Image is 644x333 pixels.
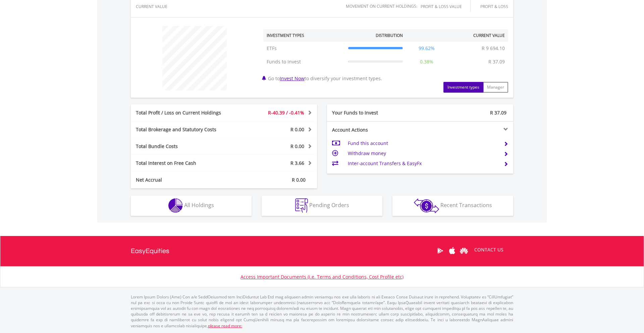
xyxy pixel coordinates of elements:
[446,240,458,261] a: Apple
[421,4,470,9] div: Profit & Loss Value
[348,158,498,169] td: Inter-account Transfers & EasyFx
[414,198,439,213] img: transactions-zar-wht.png
[292,177,306,183] span: R 0.00
[290,126,304,133] span: R 0.00
[240,274,404,280] a: Access Important Documents (i.e. Terms and Conditions, Cost Profile etc)
[131,196,252,216] button: All Holdings
[131,160,239,166] div: Total Interest on Free Cash
[136,4,176,9] div: CURRENT VALUE
[262,196,382,216] button: Pending Orders
[290,160,304,166] span: R 3.66
[263,55,345,68] td: Funds to Invest
[348,148,498,158] td: Withdraw money
[470,240,508,259] a: CONTACT US
[443,82,483,93] button: Investment types
[184,201,214,209] span: All Holdings
[478,42,508,55] td: R 9 694.10
[263,42,345,55] td: ETFs
[268,109,304,116] span: R-40.39 / -0.41%
[346,4,417,8] div: Movement on Current Holdings:
[485,55,508,68] td: R 37.09
[280,75,305,82] a: Invest Now
[406,42,447,55] td: 99.62%
[258,22,513,93] div: Go to to diversify your investment types.
[440,201,492,209] span: Recent Transactions
[406,55,447,68] td: 0.38%
[376,33,403,38] div: Distribution
[483,82,508,93] button: Manager
[131,109,239,116] div: Total Profit / Loss on Current Holdings
[290,143,304,149] span: R 0.00
[208,323,242,329] a: please read more:
[348,138,498,148] td: Fund this account
[447,29,508,42] th: Current Value
[327,109,420,116] div: Your Funds to Invest
[168,198,183,213] img: holdings-wht.png
[131,126,239,133] div: Total Brokerage and Statutory Costs
[131,143,239,150] div: Total Bundle Costs
[309,201,349,209] span: Pending Orders
[263,29,345,42] th: Investment Types
[434,240,446,261] a: Google Play
[392,196,513,216] button: Recent Transactions
[131,236,169,266] a: EasyEquities
[479,4,508,9] div: Profit & Loss
[458,240,470,261] a: Huawei
[327,127,420,133] div: Account Actions
[295,198,308,213] img: pending_instructions-wht.png
[131,177,239,183] div: Net Accrual
[490,109,506,116] span: R 37.09
[131,294,513,329] p: Lorem Ipsum Dolors (Ame) Con a/e SeddOeiusmod tem InciDiduntut Lab Etd mag aliquaen admin veniamq...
